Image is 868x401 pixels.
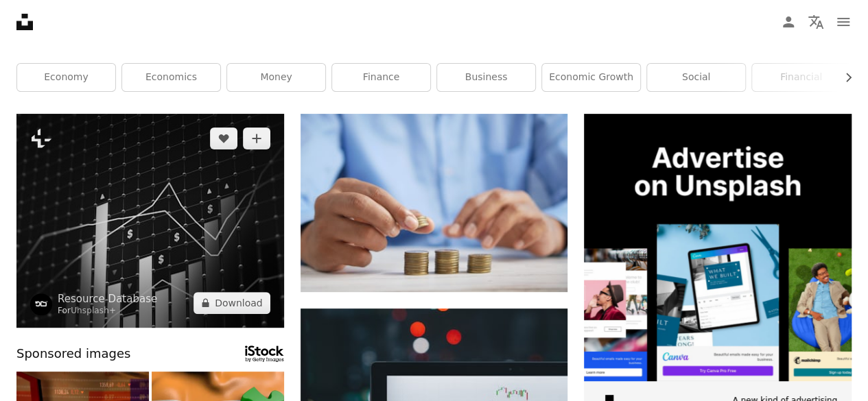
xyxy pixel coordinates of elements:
div: For [58,306,157,317]
a: financial [752,64,850,91]
a: economic growth [542,64,640,91]
a: a person stacking coins on top of a table [301,197,568,209]
a: Resource Database [58,292,157,306]
a: economy [17,64,115,91]
button: Download [193,292,270,314]
button: Language [802,8,830,36]
a: economics [122,64,220,91]
button: Menu [830,8,857,36]
a: Log in / Sign up [775,8,802,36]
a: business [437,64,535,91]
button: Like [210,127,237,149]
a: a graph with a house on top of it [16,214,284,226]
button: scroll list to the right [836,64,852,91]
a: social [647,64,745,91]
a: Unsplash+ [71,306,116,315]
a: finance [332,64,430,91]
img: a graph with a house on top of it [16,114,284,328]
img: file-1635990755334-4bfd90f37242image [584,114,852,381]
img: a person stacking coins on top of a table [301,114,568,292]
a: money [227,64,325,91]
a: Home — Unsplash [16,14,33,30]
button: Add to Collection [243,127,270,149]
span: Sponsored images [16,344,130,364]
img: Go to Resource Database's profile [30,293,52,315]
